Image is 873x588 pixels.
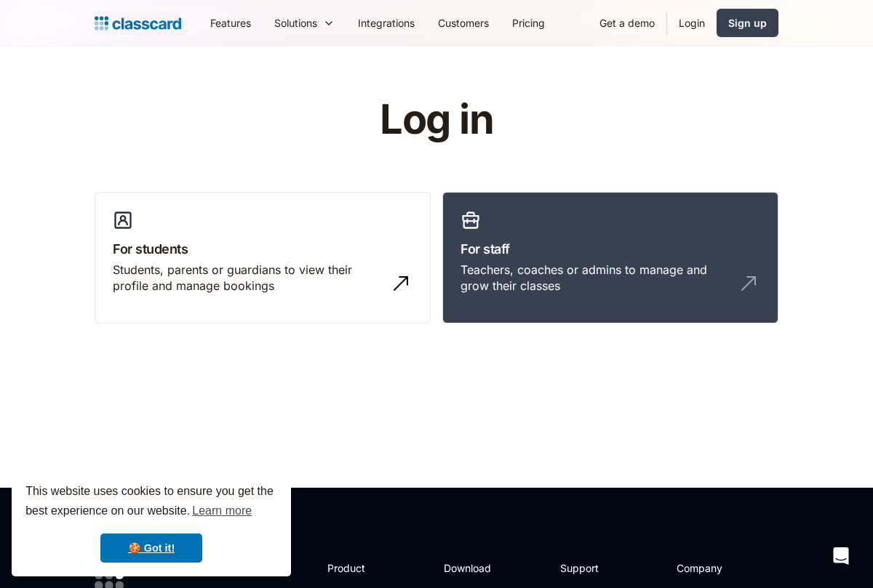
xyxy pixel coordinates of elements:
a: Sign up [717,9,778,37]
a: Integrations [346,7,426,39]
a: Logo [95,13,181,33]
a: For studentsStudents, parents or guardians to view their profile and manage bookings [95,192,431,324]
div: Students, parents or guardians to view their profile and manage bookings [113,262,383,294]
a: Pricing [501,7,557,39]
div: Teachers, coaches or admins to manage and grow their classes [461,262,731,294]
a: Login [667,7,717,39]
span: This website uses cookies to ensure you get the best experience on our website. [25,483,277,522]
div: Solutions [274,15,317,31]
div: cookieconsent [12,469,291,576]
div: Solutions [263,7,346,39]
h2: Company [677,560,773,576]
h2: Support [560,560,619,576]
h2: Download [444,560,503,576]
a: Get a demo [588,7,666,39]
a: Features [199,7,263,39]
a: Customers [426,7,501,39]
a: learn more about cookies [190,500,254,522]
h3: For students [113,239,412,259]
a: dismiss cookie message [100,533,202,563]
h3: For staff [461,239,760,259]
div: Open Intercom Messenger [824,539,858,573]
h2: Product [327,560,405,576]
a: For staffTeachers, coaches or admins to manage and grow their classes [442,192,778,324]
div: Sign up [728,15,767,31]
h1: Log in [206,97,668,142]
